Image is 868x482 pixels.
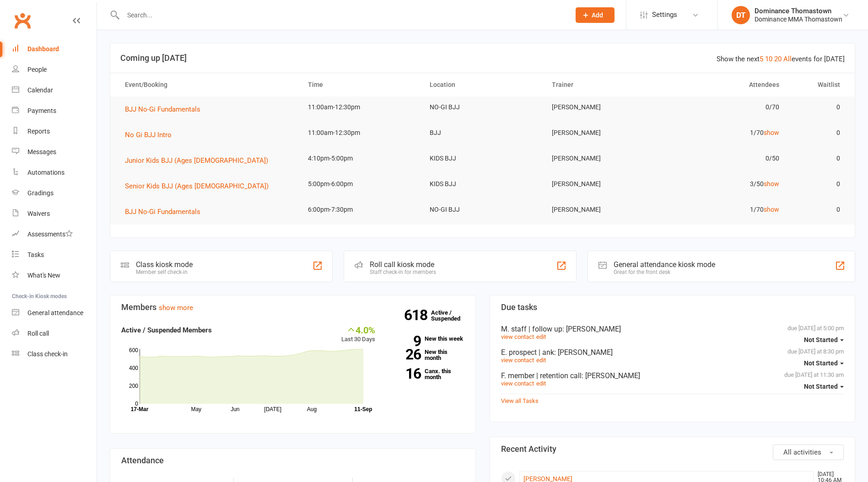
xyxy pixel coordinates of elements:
[125,208,200,216] span: BJJ No-Gi Fundamentals
[544,148,665,169] td: [PERSON_NAME]
[121,326,212,334] strong: Active / Suspended Members
[804,359,838,367] span: Not Started
[804,378,844,395] button: Not Started
[389,348,421,361] strong: 26
[421,173,543,195] td: KIDS BJJ
[421,96,543,118] td: NO-GI BJJ
[421,199,543,220] td: NO-GI BJJ
[501,371,844,380] div: F. member | retention call
[774,55,782,63] a: 20
[300,122,421,144] td: 11:00am-12:30pm
[300,173,421,195] td: 5:00pm-6:00pm
[120,54,845,63] h3: Coming up [DATE]
[27,107,56,114] div: Payments
[341,325,375,335] div: 4.0%
[665,96,787,118] td: 0/70
[12,80,97,101] a: Calendar
[12,142,97,162] a: Messages
[544,73,665,96] th: Trainer
[576,7,615,23] button: Add
[582,371,640,380] span: : [PERSON_NAME]
[665,73,787,96] th: Attendees
[544,122,665,144] td: [PERSON_NAME]
[12,59,97,80] a: People
[136,260,193,269] div: Class kiosk mode
[773,445,844,460] button: All activities
[27,148,56,155] div: Messages
[27,128,50,135] div: Reports
[12,101,97,121] a: Payments
[544,173,665,195] td: [PERSON_NAME]
[300,96,421,118] td: 11:00am-12:30pm
[536,380,546,387] a: edit
[159,304,193,312] a: show more
[11,9,34,32] a: Clubworx
[501,445,844,454] h3: Recent Activity
[389,349,464,361] a: 26New this month
[12,303,97,323] a: General attendance kiosk mode
[783,55,792,63] a: All
[12,224,97,245] a: Assessments
[665,122,787,144] td: 1/70
[544,199,665,220] td: [PERSON_NAME]
[404,308,431,322] strong: 618
[389,336,464,342] a: 9New this week
[764,206,779,213] a: show
[12,323,97,344] a: Roll call
[27,45,59,53] div: Dashboard
[787,122,848,144] td: 0
[755,7,842,15] div: Dominance Thomastown
[341,325,375,344] div: Last 30 Days
[421,122,543,144] td: BJJ
[27,350,68,358] div: Class check-in
[27,309,83,316] div: General attendance
[787,199,848,220] td: 0
[665,148,787,169] td: 0/50
[125,181,275,192] button: Senior Kids BJJ (Ages [DEMOGRAPHIC_DATA])
[12,121,97,142] a: Reports
[125,156,268,165] span: Junior Kids BJJ (Ages [DEMOGRAPHIC_DATA])
[804,383,838,390] span: Not Started
[421,73,543,96] th: Location
[787,148,848,169] td: 0
[125,182,269,190] span: Senior Kids BJJ (Ages [DEMOGRAPHIC_DATA])
[760,55,763,63] a: 5
[117,73,300,96] th: Event/Booking
[27,86,53,94] div: Calendar
[27,330,49,337] div: Roll call
[300,199,421,220] td: 6:00pm-7:30pm
[27,230,73,238] div: Assessments
[125,155,275,166] button: Junior Kids BJJ (Ages [DEMOGRAPHIC_DATA])
[12,39,97,59] a: Dashboard
[27,66,47,73] div: People
[125,129,178,140] button: No Gi BJJ Intro
[804,355,844,371] button: Not Started
[370,269,436,275] div: Staff check-in for members
[121,303,464,312] h3: Members
[783,448,821,456] span: All activities
[27,210,50,217] div: Waivers
[125,131,172,139] span: No Gi BJJ Intro
[12,204,97,224] a: Waivers
[764,180,779,187] a: show
[501,348,844,357] div: E. prospect | ank
[652,5,677,25] span: Settings
[121,456,464,465] h3: Attendance
[120,9,564,21] input: Search...
[804,332,844,348] button: Not Started
[614,260,715,269] div: General attendance kiosk mode
[27,272,60,279] div: What's New
[125,206,207,217] button: BJJ No-Gi Fundamentals
[389,368,464,380] a: 16Canx. this month
[787,173,848,195] td: 0
[536,357,546,364] a: edit
[431,303,471,328] a: 618Active / Suspended
[125,105,200,113] span: BJJ No-Gi Fundamentals
[665,173,787,195] td: 3/50
[787,96,848,118] td: 0
[136,269,193,275] div: Member self check-in
[755,15,842,23] div: Dominance MMA Thomastown
[501,380,534,387] a: view contact
[12,245,97,265] a: Tasks
[389,334,421,348] strong: 9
